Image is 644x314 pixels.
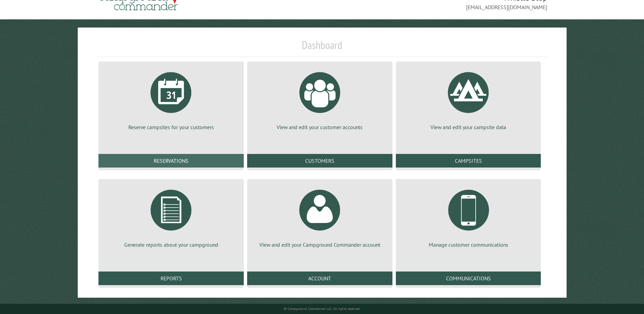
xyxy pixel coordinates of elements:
a: Account [247,272,392,285]
a: View and edit your Campground Commander account [255,185,384,248]
a: View and edit your campsite data [404,67,533,131]
p: Generate reports about your campground [107,241,236,248]
a: Reports [98,272,244,285]
a: Communications [396,272,541,285]
p: View and edit your customer accounts [255,123,384,131]
a: Customers [247,154,392,168]
p: View and edit your Campground Commander account [255,241,384,248]
a: Generate reports about your campground [107,185,236,248]
a: Manage customer communications [404,185,533,248]
p: View and edit your campsite data [404,123,533,131]
h1: Dashboard [97,38,547,57]
a: View and edit your customer accounts [255,67,384,131]
p: Reserve campsites for your customers [107,123,236,131]
a: Campsites [396,154,541,168]
a: Reserve campsites for your customers [107,67,236,131]
a: Reservations [98,154,244,168]
p: Manage customer communications [404,241,533,248]
small: © Campground Commander LLC. All rights reserved. [284,307,361,311]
